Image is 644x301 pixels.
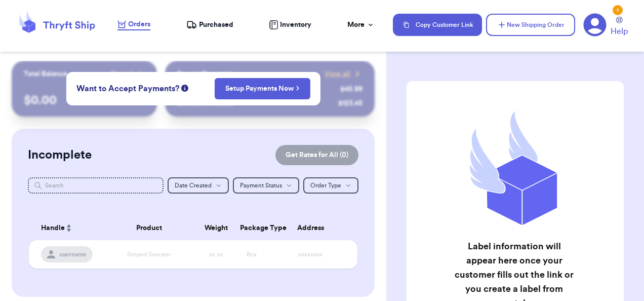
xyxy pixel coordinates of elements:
[338,98,363,108] div: $ 123.45
[24,92,145,108] p: $ 0.00
[177,69,233,79] p: Recent Payments
[269,216,358,240] th: Address
[28,177,164,194] input: Search
[393,14,482,36] button: Copy Customer Link
[269,20,311,30] a: Inventory
[611,17,628,37] a: Help
[41,223,65,234] span: Handle
[340,84,363,94] div: $ 45.99
[613,5,623,15] div: 1
[209,251,223,257] span: xx oz
[347,20,375,30] div: More
[225,84,300,94] a: Setup Payments Now
[325,69,363,79] a: View all
[310,182,341,189] span: Order Type
[298,251,323,257] span: xxxxxxxx
[59,250,87,258] span: username
[215,78,310,99] button: Setup Payments Now
[168,177,229,194] button: Date Created
[65,222,73,234] button: Sort ascending
[198,216,234,240] th: Weight
[280,20,311,30] span: Inventory
[175,182,212,189] span: Date Created
[117,19,150,30] a: Orders
[111,69,145,79] a: Payout
[111,69,133,79] span: Payout
[240,182,282,189] span: Payment Status
[234,216,269,240] th: Package Type
[233,177,299,194] button: Payment Status
[611,25,628,37] span: Help
[127,251,171,257] span: Striped Sweater
[100,216,199,240] th: Product
[275,145,358,165] button: Get Rates for All (0)
[325,69,350,79] span: View all
[76,83,179,95] span: Want to Accept Payments?
[128,19,150,29] span: Orders
[186,20,233,30] a: Purchased
[28,147,92,163] h2: Incomplete
[303,177,358,194] button: Order Type
[486,14,575,36] button: New Shipping Order
[247,251,257,257] span: Box
[583,13,607,36] a: 1
[199,20,233,30] span: Purchased
[24,69,67,79] p: Total Balance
